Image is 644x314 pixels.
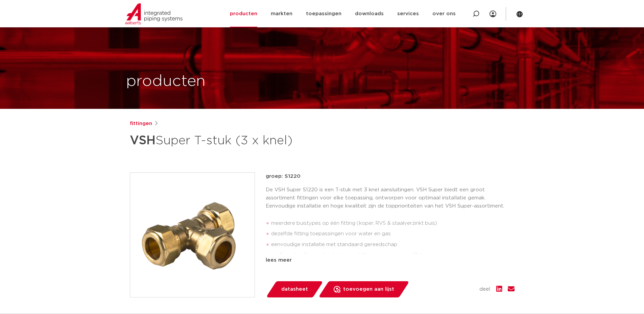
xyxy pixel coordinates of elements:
a: datasheet [266,281,323,297]
span: datasheet [281,284,308,295]
span: deel: [479,285,491,293]
span: toevoegen aan lijst [343,284,394,295]
div: lees meer [266,256,515,264]
li: snelle verbindingstechnologie waarbij her-montage mogelijk is [271,250,515,261]
img: Product Image for VSH Super T-stuk (3 x knel) [130,173,255,297]
li: eenvoudige installatie met standaard gereedschap [271,239,515,250]
h1: Super T-stuk (3 x knel) [130,130,384,151]
p: De VSH Super S1220 is een T-stuk met 3 knel aansluitingen. VSH Super biedt een groot assortiment ... [266,186,515,210]
p: groep: S1220 [266,172,515,180]
li: dezelfde fitting toepassingen voor water en gas [271,228,515,239]
a: fittingen [130,120,152,128]
strong: VSH [130,135,156,147]
li: meerdere buistypes op één fitting (koper, RVS & staalverzinkt buis) [271,218,515,229]
h1: producten [126,71,206,92]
